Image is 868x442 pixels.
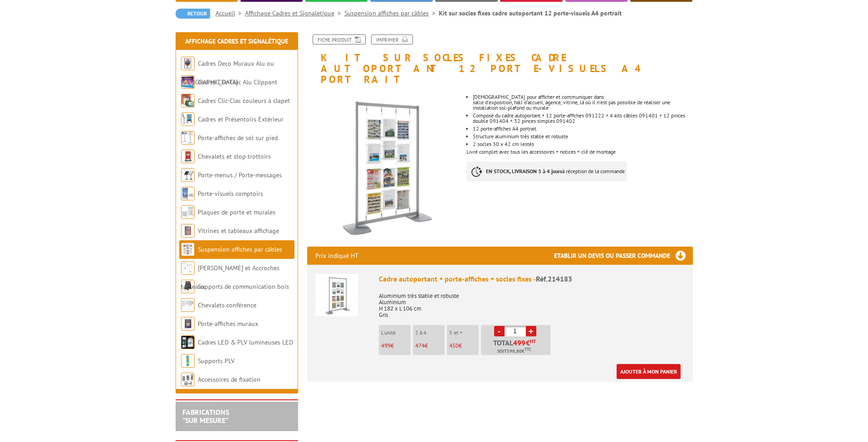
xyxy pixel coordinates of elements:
[198,227,279,235] a: Vitrines et tableaux affichage
[483,339,550,355] p: Total
[198,338,293,346] a: Cadres LED & PLV lumineuses LED
[198,189,263,198] a: Porte-visuels comptoirs
[449,343,479,349] p: €
[181,94,195,107] img: Cadres Clic-Clac couleurs à clapet
[466,85,699,190] div: Livré complet avec tous les accessoires + notices + clé de montage
[415,343,445,349] p: €
[181,131,195,145] img: Porte-affiches de sol sur pied
[554,247,693,265] h3: Etablir un devis ou passer commande
[181,224,195,238] img: Vitrines et tableaux affichage
[526,339,530,346] span: €
[507,348,522,355] span: 598,80
[526,326,536,336] a: +
[181,243,195,256] img: Suspension affiches par câbles
[181,205,195,219] img: Plaques de porte et murales
[313,34,366,44] a: Fiche produit
[525,347,531,352] sup: TTC
[181,317,195,330] img: Porte-affiches muraux
[473,113,692,124] li: Composé du cadre autoportant + 12 porte-affiches 091222 + 4 kits câbles 091401 + 12 pinces double...
[181,264,280,291] a: [PERSON_NAME] et Accroches tableaux
[181,150,195,163] img: Chevalets et stop trottoirs
[198,208,275,216] a: Plaques de porte et murales
[466,161,627,181] p: à réception de la commande
[381,342,391,350] span: 499
[198,357,235,365] a: Supports PLV
[371,34,413,44] a: Imprimer
[381,330,411,336] p: L'unité
[449,342,459,350] span: 450
[181,373,195,386] img: Accessoires de fixation
[198,115,284,123] a: Cadres et Présentoirs Extérieur
[379,287,685,318] p: Aluminium très stable et robuste Aluminium H 182 x L 106 cm Gris
[198,282,289,291] a: Supports de communication bois
[198,245,282,253] a: Suspension affiches par câbles
[198,320,258,328] a: Porte-affiches muraux
[185,37,288,45] a: Affichage Cadres et Signalétique
[198,78,277,86] a: Cadres Clic-Clac Alu Clippant
[415,342,425,350] span: 474
[181,261,195,275] img: Cimaises et Accroches tableaux
[198,171,282,179] a: Porte-menus / Porte-messages
[379,274,685,284] div: Cadre autoportant + porte-affiches + socles fixes -
[181,298,195,312] img: Chevalets conférence
[536,274,572,283] span: Réf.214183
[344,9,439,17] a: Suspension affiches par câbles
[307,90,460,243] img: kit_sur_socles_fixes_cadre_autoportant_4_porte_titres_12_visuels_new_214183.jpg
[486,168,562,175] strong: EN STOCK, LIVRAISON 3 à 4 jours
[198,301,256,309] a: Chevalets conférence
[198,152,271,160] a: Chevalets et stop trottoirs
[198,375,260,384] a: Accessoires de fixation
[300,34,700,85] h1: Kit sur socles fixes cadre autoportant 12 porte-visuels A4 portrait
[449,330,479,336] p: 5 et +
[415,330,445,336] p: 2 à 4
[181,168,195,182] img: Porte-menus / Porte-messages
[181,354,195,368] img: Supports PLV
[181,112,195,126] img: Cadres et Présentoirs Extérieur
[617,364,681,379] a: Ajouter à mon panier
[315,247,358,265] p: Prix indiqué HT
[513,339,526,346] span: 499
[181,187,195,200] img: Porte-visuels comptoirs
[530,338,536,345] sup: HT
[473,134,692,139] li: Structure aluminium très stable et robuste
[181,59,274,86] a: Cadres Deco Muraux Alu ou [GEOGRAPHIC_DATA]
[198,97,290,105] a: Cadres Clic-Clac couleurs à clapet
[245,9,344,17] a: Affichage Cadres et Signalétique
[181,335,195,349] img: Cadres LED & PLV lumineuses LED
[216,9,245,17] a: Accueil
[497,348,531,355] span: Soit €
[473,94,692,111] li: [DEMOGRAPHIC_DATA] pour afficher et communiquer dans: salle d'exposition, hall d'accueil, agence,...
[181,57,195,70] img: Cadres Deco Muraux Alu ou Bois
[315,274,358,316] img: Cadre autoportant + porte-affiches + socles fixes
[176,9,210,19] a: Retour
[439,9,622,18] li: Kit sur socles fixes cadre autoportant 12 porte-visuels A4 portrait
[473,141,692,147] li: 2 socles 30 x 42 cm lestés
[494,326,505,336] a: -
[381,343,411,349] p: €
[473,126,692,131] li: 12 porte-affiches A4 portrait
[198,134,278,142] a: Porte-affiches de sol sur pied
[182,408,229,425] a: FABRICATIONS"Sur Mesure"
